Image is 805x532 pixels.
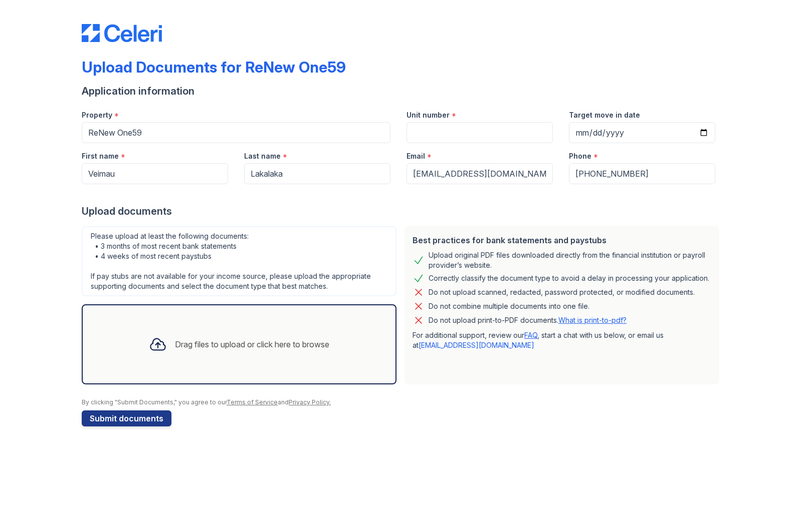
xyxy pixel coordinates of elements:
[82,204,723,218] div: Upload documents
[569,151,591,161] label: Phone
[244,151,281,161] label: Last name
[175,338,329,350] div: Drag files to upload or click here to browse
[524,331,537,339] a: FAQ
[82,24,162,42] img: CE_Logo_Blue-a8612792a0a2168367f1c8372b55b34899dd931a85d93a1a3d3e32e68fde9ad4.png
[419,341,534,349] a: [EMAIL_ADDRESS][DOMAIN_NAME]
[82,151,119,161] label: First name
[429,250,711,270] div: Upload original PDF files downloaded directly from the financial institution or payroll provider’...
[413,234,711,246] div: Best practices for bank statements and paystubs
[227,398,278,406] a: Terms of Service
[407,110,450,120] label: Unit number
[82,58,346,76] div: Upload Documents for ReNew One59
[82,226,396,296] div: Please upload at least the following documents: • 3 months of most recent bank statements • 4 wee...
[82,398,723,406] div: By clicking "Submit Documents," you agree to our and
[413,330,711,350] p: For additional support, review our , start a chat with us below, or email us at
[82,84,723,98] div: Application information
[569,110,640,120] label: Target move in date
[429,300,589,312] div: Do not combine multiple documents into one file.
[429,315,627,325] p: Do not upload print-to-PDF documents.
[82,410,171,426] button: Submit documents
[289,398,331,406] a: Privacy Policy.
[407,151,425,161] label: Email
[429,272,709,284] div: Correctly classify the document type to avoid a delay in processing your application.
[558,316,627,324] a: What is print-to-pdf?
[82,110,112,120] label: Property
[429,286,695,298] div: Do not upload scanned, redacted, password protected, or modified documents.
